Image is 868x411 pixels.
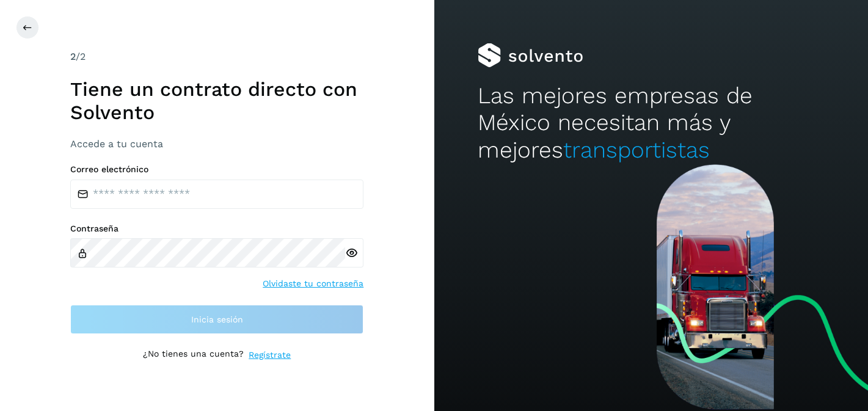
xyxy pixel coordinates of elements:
h1: Tiene un contrato directo con Solvento [70,78,363,125]
a: Regístrate [249,349,291,362]
h3: Accede a tu cuenta [70,138,363,150]
span: Inicia sesión [191,315,243,324]
label: Correo electrónico [70,164,363,175]
button: Inicia sesión [70,305,363,334]
a: Olvidaste tu contraseña [263,277,363,290]
h2: Las mejores empresas de México necesitan más y mejores [478,82,825,164]
div: /2 [70,49,363,64]
span: 2 [70,51,76,62]
p: ¿No tienes una cuenta? [143,349,244,362]
label: Contraseña [70,224,363,234]
span: transportistas [563,137,710,163]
